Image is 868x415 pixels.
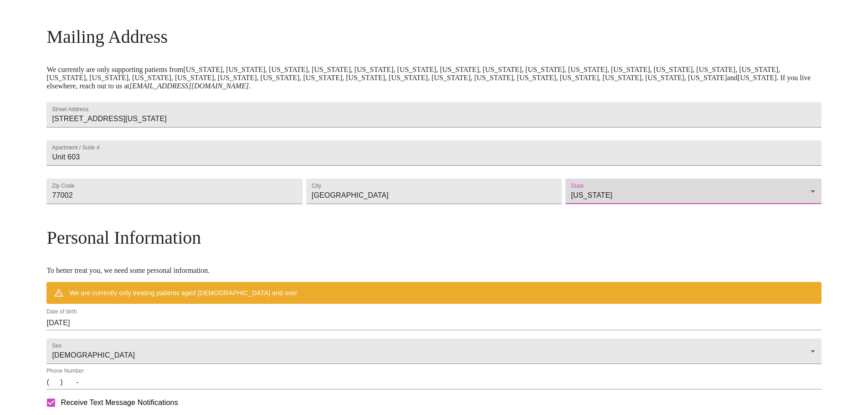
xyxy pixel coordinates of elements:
span: Receive Text Message Notifications [61,397,178,408]
h3: Personal Information [46,227,821,248]
div: We are currently only treating patients aged [DEMOGRAPHIC_DATA] and over [69,285,297,301]
label: Date of birth [46,309,77,315]
label: Phone Number [46,369,84,374]
p: To better treat you, we need some personal information. [46,266,821,275]
em: [EMAIL_ADDRESS][DOMAIN_NAME] [129,82,249,90]
div: [DEMOGRAPHIC_DATA] [46,338,821,364]
p: We currently are only supporting patients from [US_STATE], [US_STATE], [US_STATE], [US_STATE], [U... [46,66,821,90]
h3: Mailing Address [46,26,821,47]
div: [US_STATE] [565,179,821,204]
